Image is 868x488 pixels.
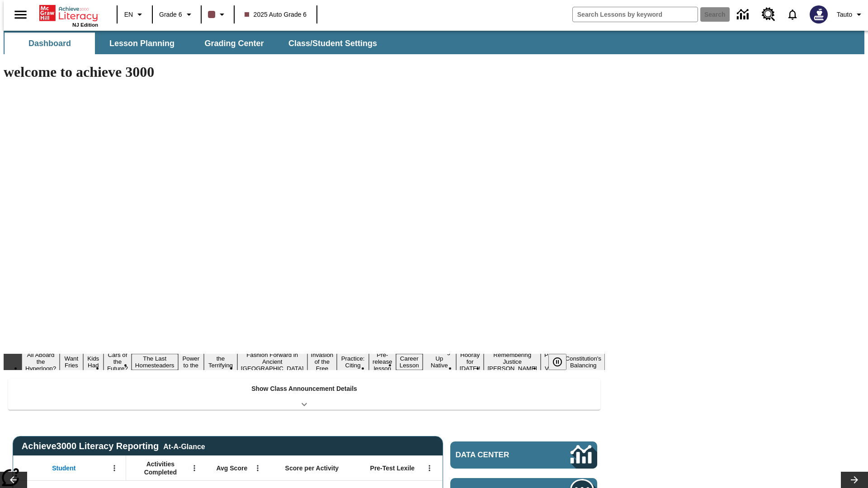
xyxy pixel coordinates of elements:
span: Tauto [837,10,852,19]
span: EN [124,10,133,19]
span: Activities Completed [131,460,190,476]
button: Slide 4 Cars of the Future? [104,350,132,373]
button: Slide 10 Mixed Practice: Citing Evidence [337,347,369,377]
img: Avatar [810,5,828,23]
div: SubNavbar [4,33,385,54]
button: Slide 3 Dirty Jobs Kids Had To Do [83,340,104,384]
button: Profile/Settings [833,6,868,23]
input: search field [573,7,698,22]
button: Language: EN, Select a language [120,6,149,23]
button: Slide 9 The Invasion of the Free CD [307,343,337,380]
button: Slide 8 Fashion Forward in Ancient Rome [237,350,307,373]
span: Grade 6 [159,10,182,19]
button: Grading Center [189,33,279,54]
span: Grading Center [204,38,264,49]
a: Notifications [781,3,804,26]
button: Slide 15 Remembering Justice O'Connor [484,350,541,373]
a: Home [39,4,98,22]
button: Open side menu [7,1,34,28]
h1: welcome to achieve 3000 [4,64,605,80]
button: Slide 2 Do You Want Fries With That? [60,340,83,384]
button: Open Menu [251,461,264,475]
span: 2025 Auto Grade 6 [245,10,307,19]
button: Slide 11 Pre-release lesson [369,350,396,373]
button: Slide 7 Attack of the Terrifying Tomatoes [204,347,237,377]
button: Slide 1 All Aboard the Hyperloop? [22,350,60,373]
a: Data Center [450,441,597,469]
button: Open Menu [108,461,121,475]
button: Dashboard [5,33,95,54]
button: Lesson Planning [97,33,187,54]
button: Class color is dark brown. Change class color [204,6,231,23]
span: Student [52,464,75,472]
span: Score per Activity [285,464,339,472]
button: Slide 16 Point of View [541,350,561,373]
button: Slide 5 The Last Homesteaders [132,354,178,370]
button: Slide 17 The Constitution's Balancing Act [561,347,605,377]
a: Resource Center, Will open in new tab [756,2,781,27]
button: Slide 12 Career Lesson [396,354,423,370]
div: Pause [548,354,576,370]
span: Class/Student Settings [288,38,377,49]
button: Select a new avatar [804,3,833,26]
span: Achieve3000 Literacy Reporting [22,441,205,451]
span: Data Center [456,450,540,460]
span: Dashboard [28,38,71,49]
button: Open Menu [423,461,436,475]
button: Pause [548,354,566,370]
button: Class/Student Settings [281,33,384,54]
div: At-A-Glance [163,441,205,451]
span: Lesson Planning [109,38,175,49]
span: Avg Score [216,464,247,472]
a: Data Center [731,2,756,27]
span: NJ Edition [72,22,98,28]
button: Slide 6 Solar Power to the People [178,347,204,377]
div: SubNavbar [4,31,864,54]
button: Lesson carousel, Next [841,472,868,488]
p: Show Class Announcement Details [251,384,357,394]
button: Slide 13 Cooking Up Native Traditions [423,347,456,377]
button: Grade: Grade 6, Select a grade [156,6,198,23]
button: Slide 14 Hooray for Constitution Day! [456,350,484,373]
span: Pre-Test Lexile [370,464,415,472]
button: Open Menu [188,461,201,475]
div: Show Class Announcement Details [8,379,600,410]
div: Home [39,3,98,28]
